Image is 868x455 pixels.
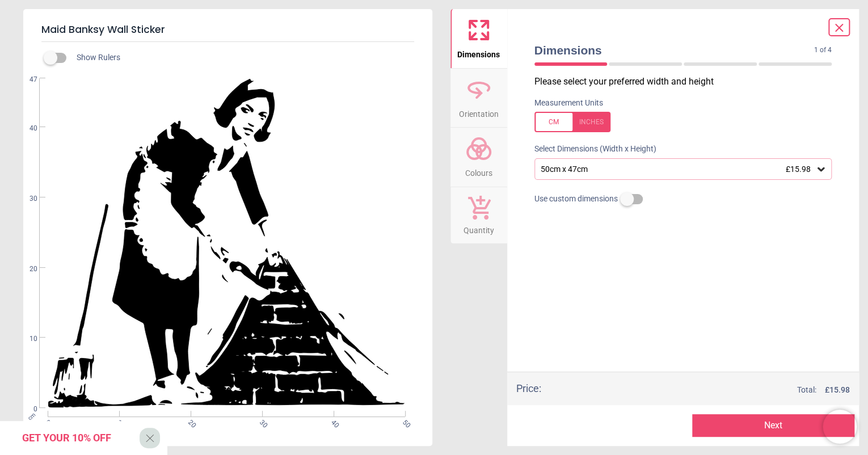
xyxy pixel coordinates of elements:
span: 40 [328,418,336,425]
div: Show Rulers [50,51,432,65]
span: 30 [16,194,37,204]
button: Orientation [450,69,507,128]
span: £ [825,385,850,396]
h5: Maid Banksy Wall Sticker [41,18,414,42]
label: Select Dimensions (Width x Height) [525,144,656,155]
button: Dimensions [450,9,507,68]
span: 1 of 4 [814,45,832,55]
div: 50cm x 47cm [540,165,816,174]
span: 47 [16,75,37,85]
span: 10 [114,418,121,425]
span: Orientation [459,103,499,120]
span: Quantity [464,220,494,237]
span: 15.98 [829,385,850,394]
span: 10 [16,334,37,344]
span: 0 [43,418,50,425]
iframe: Brevo live chat [823,410,857,444]
label: Measurement Units [534,98,603,109]
div: Total: [558,385,850,396]
span: 20 [186,418,193,425]
span: 30 [257,418,264,425]
span: Use custom dimensions [534,193,618,205]
span: 20 [16,264,37,274]
span: 0 [16,405,37,414]
span: Dimensions [457,44,500,61]
button: Colours [450,128,507,187]
button: Quantity [450,187,507,244]
button: Next [692,414,854,437]
span: Colours [465,162,492,179]
p: Please select your preferred width and height [534,75,841,88]
div: Price : [516,381,541,395]
span: cm [27,411,37,422]
span: Dimensions [534,42,815,58]
span: 40 [16,124,37,133]
span: 50 [400,418,407,425]
span: £15.98 [786,165,811,174]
